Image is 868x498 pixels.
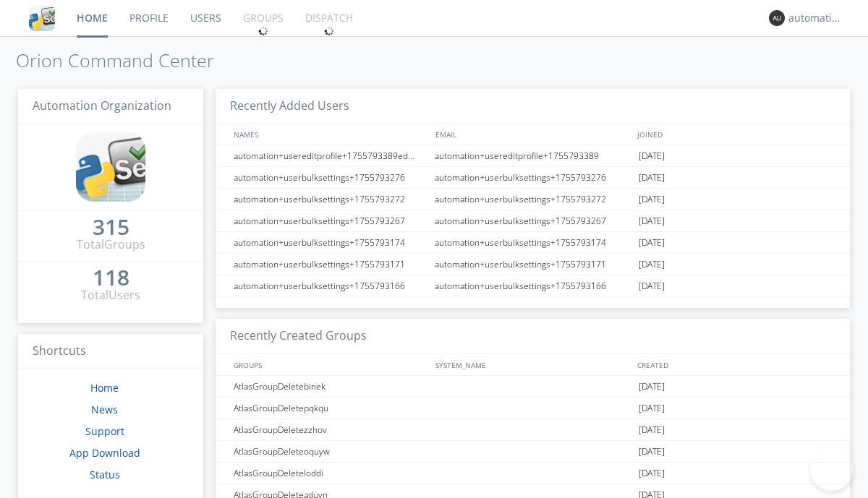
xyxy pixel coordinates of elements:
[230,210,430,231] div: automation+userbulksettings+1755793267
[91,403,118,416] a: News
[431,275,635,296] div: automation+userbulksettings+1755793166
[769,10,785,26] img: 373638.png
[230,145,430,166] div: automation+usereditprofile+1755793389editedautomation+usereditprofile+1755793389
[85,424,124,438] a: Support
[639,145,665,167] span: [DATE]
[639,210,665,232] span: [DATE]
[230,419,430,440] div: AtlasGroupDeletezzhov
[432,354,634,375] div: SYSTEM_NAME
[639,441,665,463] span: [DATE]
[76,132,145,202] img: cddb5a64eb264b2086981ab96f4c1ba7
[216,145,850,167] a: automation+usereditprofile+1755793389editedautomation+usereditprofile+1755793389automation+usered...
[81,287,140,304] div: Total Users
[639,463,665,484] span: [DATE]
[432,124,634,145] div: EMAIL
[93,220,129,236] a: 315
[18,334,203,369] h3: Shortcuts
[93,220,129,234] div: 315
[230,232,430,253] div: automation+userbulksettings+1755793174
[216,167,850,189] a: automation+userbulksettings+1755793276automation+userbulksettings+1755793276[DATE]
[230,189,430,210] div: automation+userbulksettings+1755793272
[216,89,850,124] h3: Recently Added Users
[216,275,850,297] a: automation+userbulksettings+1755793166automation+userbulksettings+1755793166[DATE]
[216,376,850,398] a: AtlasGroupDeletebinek[DATE]
[230,463,430,484] div: AtlasGroupDeleteloddi
[258,26,268,36] img: spin.svg
[69,446,140,460] a: App Download
[216,463,850,484] a: AtlasGroupDeleteloddi[DATE]
[639,167,665,189] span: [DATE]
[230,376,430,397] div: AtlasGroupDeletebinek
[216,419,850,441] a: AtlasGroupDeletezzhov[DATE]
[788,11,843,25] div: automation+atlas0017
[639,254,665,275] span: [DATE]
[216,232,850,254] a: automation+userbulksettings+1755793174automation+userbulksettings+1755793174[DATE]
[431,254,635,275] div: automation+userbulksettings+1755793171
[810,447,854,491] iframe: Toggle Customer Support
[29,5,55,31] img: cddb5a64eb264b2086981ab96f4c1ba7
[216,189,850,210] a: automation+userbulksettings+1755793272automation+userbulksettings+1755793272[DATE]
[431,145,635,166] div: automation+usereditprofile+1755793389
[216,398,850,419] a: AtlasGroupDeletepqkqu[DATE]
[216,319,850,354] h3: Recently Created Groups
[93,270,129,287] a: 118
[639,419,665,441] span: [DATE]
[431,167,635,188] div: automation+userbulksettings+1755793276
[230,354,428,375] div: GROUPS
[639,398,665,419] span: [DATE]
[639,376,665,398] span: [DATE]
[230,124,428,145] div: NAMES
[77,236,145,253] div: Total Groups
[90,381,119,395] a: Home
[216,254,850,275] a: automation+userbulksettings+1755793171automation+userbulksettings+1755793171[DATE]
[230,275,430,296] div: automation+userbulksettings+1755793166
[431,189,635,210] div: automation+userbulksettings+1755793272
[33,98,171,113] span: Automation Organization
[639,232,665,254] span: [DATE]
[431,232,635,253] div: automation+userbulksettings+1755793174
[639,189,665,210] span: [DATE]
[90,468,120,481] a: Status
[230,167,430,188] div: automation+userbulksettings+1755793276
[216,441,850,463] a: AtlasGroupDeleteoquyw[DATE]
[230,254,430,275] div: automation+userbulksettings+1755793171
[324,26,334,36] img: spin.svg
[230,441,430,462] div: AtlasGroupDeleteoquyw
[634,354,836,375] div: CREATED
[639,275,665,297] span: [DATE]
[431,210,635,231] div: automation+userbulksettings+1755793267
[216,210,850,232] a: automation+userbulksettings+1755793267automation+userbulksettings+1755793267[DATE]
[93,270,129,285] div: 118
[230,398,430,418] div: AtlasGroupDeletepqkqu
[634,124,836,145] div: JOINED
